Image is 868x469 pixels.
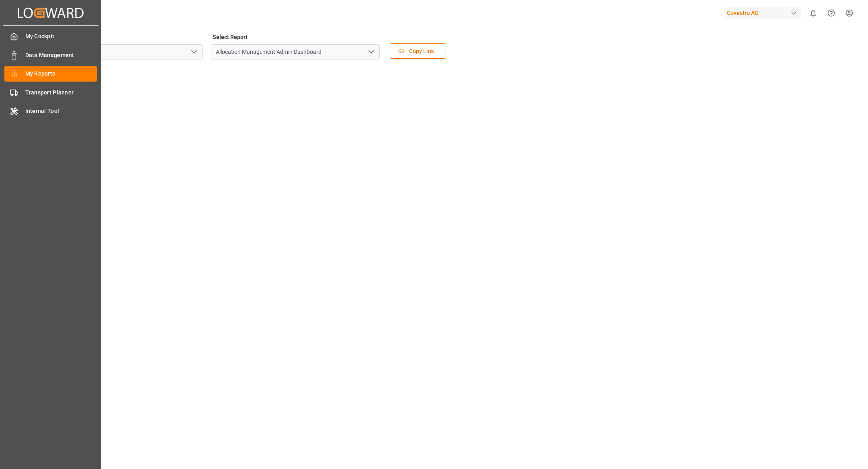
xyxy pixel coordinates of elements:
[34,44,203,59] input: Type to search/select
[25,107,97,115] span: Internal Tool
[25,32,97,41] span: My Cockpit
[4,103,97,119] a: Internal Tool
[724,7,801,19] div: Covestro AG
[365,46,377,58] button: open menu
[822,4,840,22] button: Help Center
[724,5,804,20] button: Covestro AG
[211,31,249,43] label: Select Report
[25,70,97,78] span: My Reports
[405,47,438,55] span: Copy Link
[188,46,200,58] button: open menu
[804,4,822,22] button: show 0 new notifications
[25,51,97,59] span: Data Management
[25,88,97,97] span: Transport Planner
[4,47,97,63] a: Data Management
[211,44,380,59] input: Type to search/select
[390,43,446,59] button: Copy Link
[4,84,97,100] a: Transport Planner
[4,66,97,82] a: My Reports
[4,29,97,44] a: My Cockpit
